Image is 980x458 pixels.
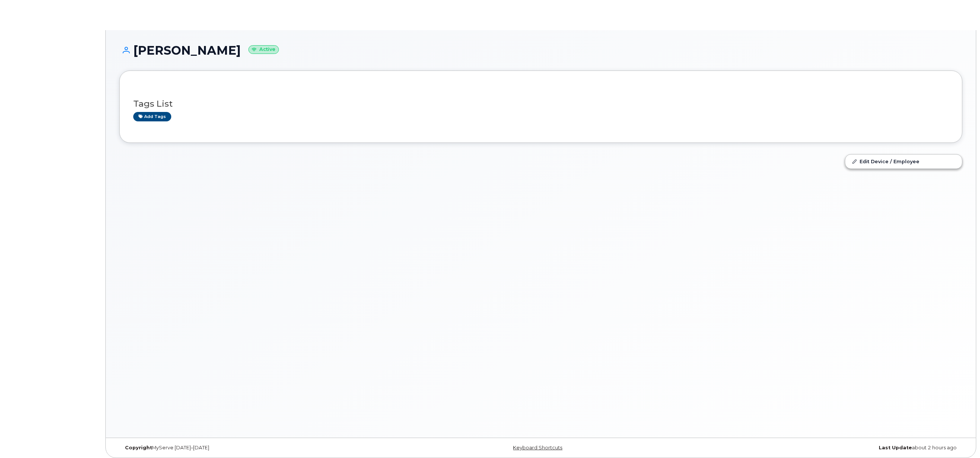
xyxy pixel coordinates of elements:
[845,155,962,168] a: Edit Device / Employee
[133,112,171,121] a: Add tags
[248,45,279,54] small: Active
[513,445,562,450] a: Keyboard Shortcuts
[681,445,962,451] div: about 2 hours ago
[879,445,912,450] strong: Last Update
[119,44,962,57] h1: [PERSON_NAME]
[125,445,152,450] strong: Copyright
[133,99,948,109] h3: Tags List
[119,445,400,451] div: MyServe [DATE]–[DATE]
